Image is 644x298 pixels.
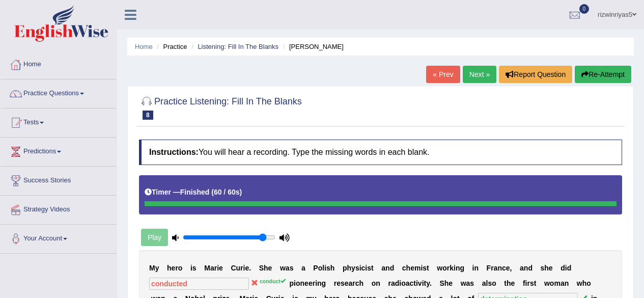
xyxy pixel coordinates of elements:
b: h [544,264,549,272]
b: c [502,264,506,272]
b: o [586,279,591,287]
b: a [494,264,498,272]
h4: You will hear a recording. Type the missing words in each blank. [139,140,622,165]
b: s [470,279,474,287]
b: y [351,264,355,272]
b: i [315,279,317,287]
b: i [217,264,219,272]
b: t [371,264,374,272]
b: a [391,279,395,287]
b: a [466,279,470,287]
b: w [437,264,442,272]
b: r [240,264,243,272]
b: u [236,264,241,272]
b: i [243,264,245,272]
li: Practice [154,42,187,51]
b: v [418,279,422,287]
b: Finished [180,188,210,196]
b: s [488,279,492,287]
b: n [524,264,528,272]
b: s [355,264,359,272]
b: i [422,279,424,287]
span: 0 [579,4,590,14]
b: t [504,279,507,287]
b: ( [211,188,214,196]
b: e [219,264,223,272]
a: Tests [1,109,117,134]
b: . [430,279,432,287]
b: c [361,264,366,272]
b: s [423,264,427,272]
b: r [447,264,450,272]
b: S [439,279,444,287]
b: t [424,279,427,287]
b: m [554,279,560,287]
b: i [454,264,456,272]
b: e [309,279,313,287]
a: Predictions [1,138,117,163]
b: , [510,264,512,272]
b: r [214,264,217,272]
b: s [530,279,534,287]
b: w [544,279,550,287]
b: h [444,279,449,287]
b: s [367,264,371,272]
b: e [337,279,341,287]
input: blank [149,278,249,290]
b: k [450,264,454,272]
sup: conduct [260,278,286,284]
b: a [381,264,385,272]
button: Report Question [499,66,572,83]
b: d [390,264,395,272]
b: e [549,264,553,272]
b: o [178,264,183,272]
b: a [286,264,290,272]
b: r [313,279,315,287]
b: h [347,264,352,272]
b: e [449,279,453,287]
li: [PERSON_NAME] [281,42,344,51]
b: o [550,279,554,287]
b: h [359,279,364,287]
b: P [313,264,318,272]
b: i [416,279,418,287]
b: . [249,264,251,272]
b: o [442,264,447,272]
b: a [349,279,353,287]
b: c [409,279,413,287]
b: i [565,264,567,272]
b: M [204,264,210,272]
b: d [395,279,400,287]
a: Listening: Fill In The Blanks [198,43,278,50]
b: S [259,264,264,272]
b: Instructions: [149,148,199,156]
b: n [474,264,479,272]
b: i [525,279,527,287]
b: s [290,264,294,272]
b: w [577,279,582,287]
b: s [541,264,545,272]
b: t [534,279,537,287]
b: h [406,264,411,272]
b: o [318,264,323,272]
b: m [414,264,421,272]
b: w [461,279,466,287]
b: y [155,264,159,272]
a: Next » [463,66,496,83]
b: n [385,264,390,272]
b: r [491,264,493,272]
b: g [460,264,464,272]
b: 60 / 60s [214,188,240,196]
b: e [410,264,414,272]
a: Home [135,43,153,50]
a: Home [1,50,117,76]
h5: Timer — [145,188,242,196]
b: e [511,279,515,287]
b: h [507,279,511,287]
b: M [149,264,155,272]
b: c [402,264,406,272]
b: a [520,264,524,272]
b: i [472,264,474,272]
b: r [388,279,390,287]
b: a [482,279,486,287]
